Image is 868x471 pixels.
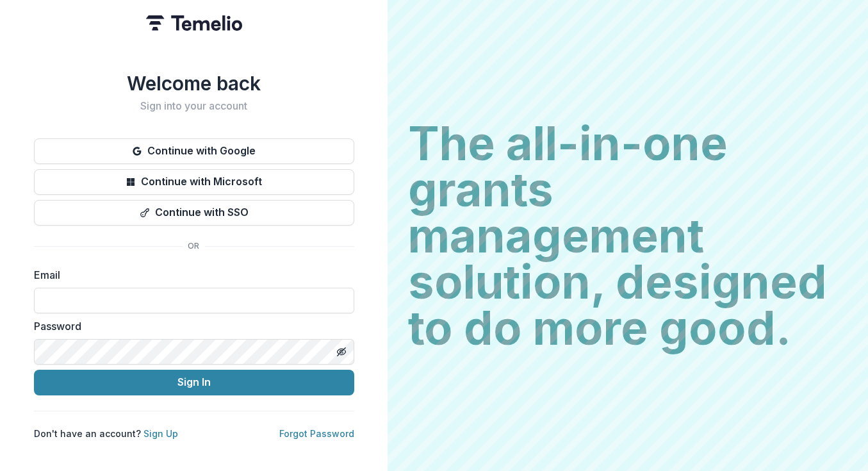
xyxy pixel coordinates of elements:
[34,427,178,440] p: Don't have an account?
[34,200,354,226] button: Continue with SSO
[34,370,354,395] button: Sign In
[331,342,352,362] button: Toggle password visibility
[279,428,354,439] a: Forgot Password
[34,267,347,283] label: Email
[146,15,242,31] img: Temelio
[143,428,178,439] a: Sign Up
[34,318,347,334] label: Password
[34,72,354,95] h1: Welcome back
[34,100,354,112] h2: Sign into your account
[34,138,354,164] button: Continue with Google
[34,169,354,195] button: Continue with Microsoft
